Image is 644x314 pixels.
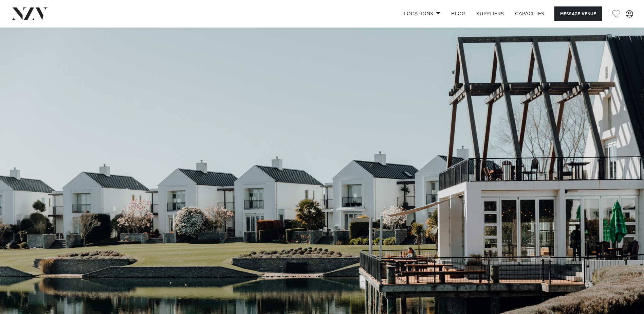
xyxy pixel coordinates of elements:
[11,7,48,20] img: nzv-logo.png
[446,6,471,21] a: BLOG
[510,6,550,21] a: Capacities
[398,6,446,21] a: Locations
[554,6,602,21] button: Message Venue
[471,6,509,21] a: SUPPLIERS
